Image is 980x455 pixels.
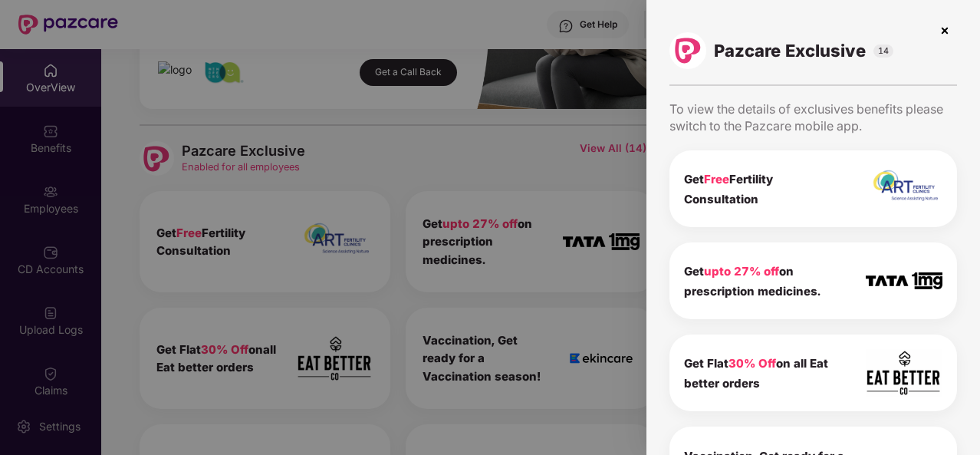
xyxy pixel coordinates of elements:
[728,356,776,371] span: 30% Off
[866,349,942,396] img: icon
[684,356,828,391] b: Get Flat on all Eat better orders
[675,38,701,64] img: logo
[714,40,866,61] span: Pazcare Exclusive
[684,172,773,206] b: Get Fertility Consultation
[704,172,729,186] span: Free
[669,101,943,134] span: To view the details of exclusives benefits please switch to the Pazcare mobile app.
[866,272,942,290] img: icon
[866,168,942,209] img: icon
[873,45,893,58] span: 14
[684,264,821,298] b: Get on prescription medicines.
[704,264,779,279] span: upto 27% off
[932,18,957,43] img: svg+xml;base64,PHN2ZyBpZD0iQ3Jvc3MtMzJ4MzIiIHhtbG5zPSJodHRwOi8vd3d3LnczLm9yZy8yMDAwL3N2ZyIgd2lkdG...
